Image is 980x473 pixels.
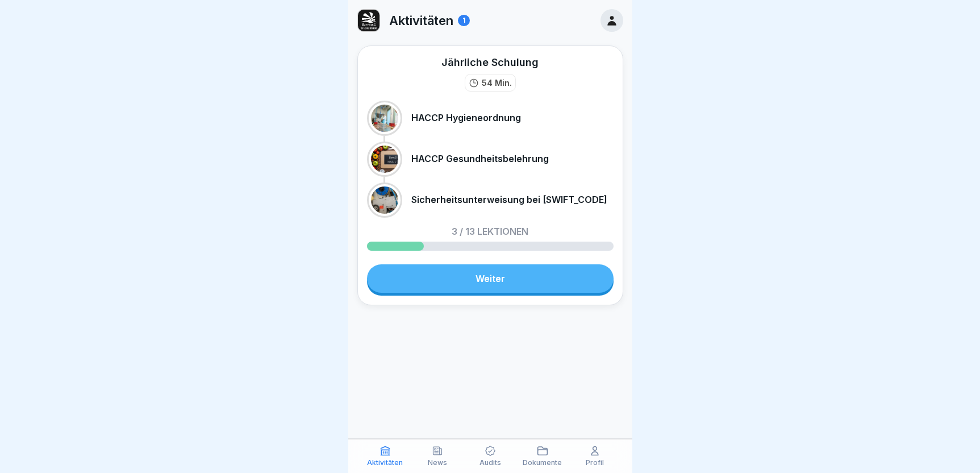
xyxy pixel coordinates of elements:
p: HACCP Hygieneordnung [411,113,521,123]
div: 1 [458,15,470,26]
p: HACCP Gesundheitsbelehrung [411,153,549,164]
p: Sicherheitsunterweisung bei [SWIFT_CODE] [411,194,607,205]
a: Weiter [367,264,614,293]
p: Aktivitäten [389,13,453,28]
p: News [428,459,447,467]
img: zazc8asra4ka39jdtci05bj8.png [358,10,380,31]
div: Jährliche Schulung [441,55,539,69]
p: 3 / 13 Lektionen [452,227,528,236]
p: Audits [479,459,501,467]
p: 54 Min. [482,77,512,89]
p: Profil [586,459,604,467]
p: Dokumente [523,459,562,467]
p: Aktivitäten [367,459,403,467]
